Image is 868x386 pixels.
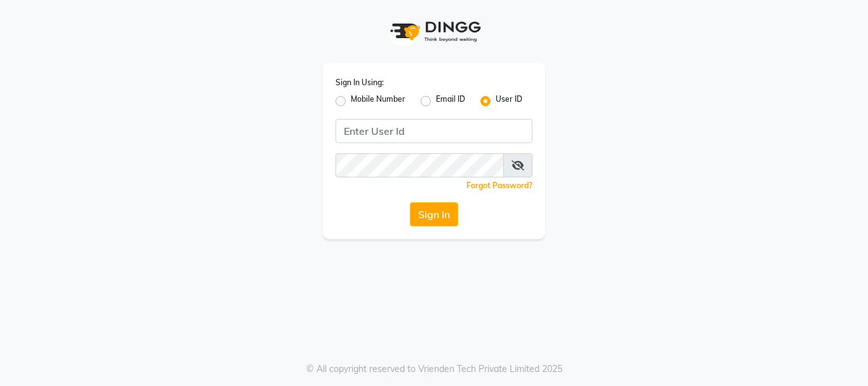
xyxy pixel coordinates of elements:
[436,93,465,109] label: Email ID
[351,93,405,109] label: Mobile Number
[410,202,458,226] button: Sign In
[496,93,522,109] label: User ID
[336,77,384,88] label: Sign In Using:
[336,119,532,143] input: Username
[336,153,504,177] input: Username
[383,13,485,50] img: logo1.svg
[466,181,532,190] a: Forgot Password?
